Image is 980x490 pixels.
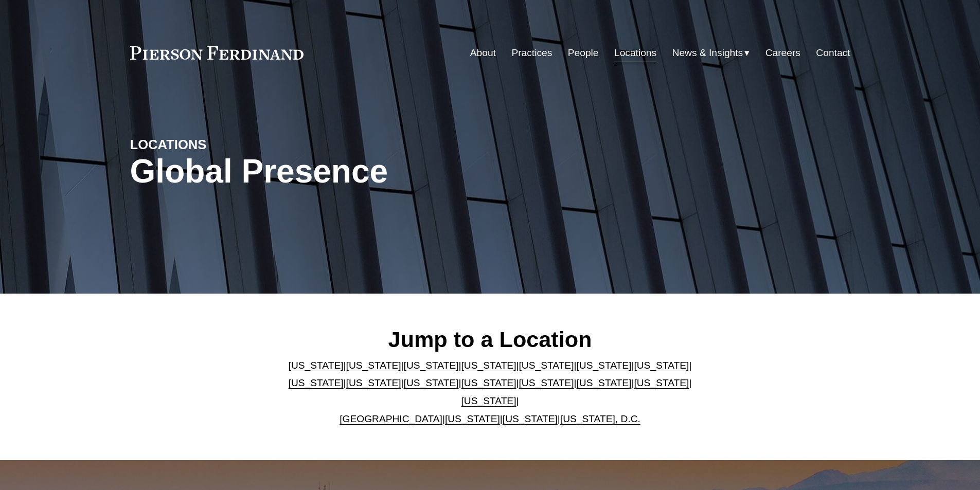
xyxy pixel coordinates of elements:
[130,136,310,153] h4: LOCATIONS
[280,357,700,428] p: | | | | | | | | | | | | | | | | | |
[130,153,610,190] h1: Global Presence
[461,377,516,388] a: [US_STATE]
[576,377,631,388] a: [US_STATE]
[404,377,459,388] a: [US_STATE]
[461,395,516,406] a: [US_STATE]
[816,43,850,63] a: Contact
[404,360,459,371] a: [US_STATE]
[470,43,496,63] a: About
[672,43,750,63] a: folder dropdown
[280,326,700,353] h2: Jump to a Location
[765,43,800,63] a: Careers
[340,413,442,424] a: [GEOGRAPHIC_DATA]
[445,413,500,424] a: [US_STATE]
[519,377,574,388] a: [US_STATE]
[634,360,689,371] a: [US_STATE]
[634,377,689,388] a: [US_STATE]
[576,360,631,371] a: [US_STATE]
[568,43,599,63] a: People
[614,43,656,63] a: Locations
[560,413,640,424] a: [US_STATE], D.C.
[461,360,516,371] a: [US_STATE]
[503,413,558,424] a: [US_STATE]
[346,360,401,371] a: [US_STATE]
[289,377,344,388] a: [US_STATE]
[672,44,743,62] span: News & Insights
[346,377,401,388] a: [US_STATE]
[289,360,344,371] a: [US_STATE]
[511,43,552,63] a: Practices
[519,360,574,371] a: [US_STATE]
